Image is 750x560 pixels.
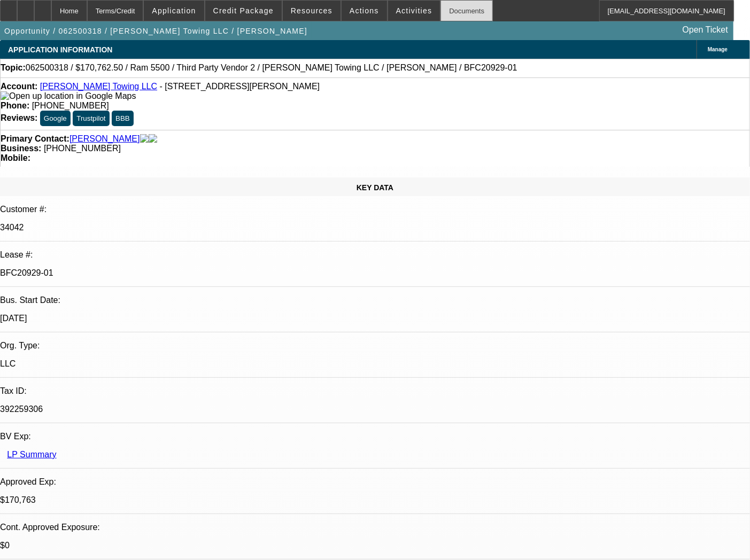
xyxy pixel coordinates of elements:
[350,6,379,15] span: Actions
[1,82,37,91] strong: Account:
[140,134,149,144] img: facebook-icon.png
[40,82,157,91] a: [PERSON_NAME] Towing LLC
[205,1,282,21] button: Credit Package
[32,101,109,110] span: [PHONE_NUMBER]
[1,63,26,73] strong: Topic:
[144,1,204,21] button: Application
[357,183,393,192] span: KEY DATA
[1,101,29,110] strong: Phone:
[1,113,37,122] strong: Reviews:
[7,450,56,459] a: LP Summary
[112,111,134,126] button: BBB
[1,144,41,153] strong: Business:
[342,1,387,21] button: Actions
[152,6,196,15] span: Application
[149,134,157,144] img: linkedin-icon.png
[708,46,728,52] span: Manage
[40,111,71,126] button: Google
[1,153,30,162] strong: Mobile:
[1,91,136,100] a: View Google Maps
[160,82,320,91] span: - [STREET_ADDRESS][PERSON_NAME]
[678,21,732,39] a: Open Ticket
[73,111,109,126] button: Trustpilot
[69,134,140,144] a: [PERSON_NAME]
[213,6,274,15] span: Credit Package
[388,1,440,21] button: Activities
[1,134,69,144] strong: Primary Contact:
[44,144,121,153] span: [PHONE_NUMBER]
[1,91,136,101] img: Open up location in Google Maps
[283,1,341,21] button: Resources
[396,6,432,15] span: Activities
[291,6,333,15] span: Resources
[4,27,307,35] span: Opportunity / 062500318 / [PERSON_NAME] Towing LLC / [PERSON_NAME]
[26,63,517,73] span: 062500318 / $170,762.50 / Ram 5500 / Third Party Vendor 2 / [PERSON_NAME] Towing LLC / [PERSON_NA...
[8,45,112,54] span: APPLICATION INFORMATION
